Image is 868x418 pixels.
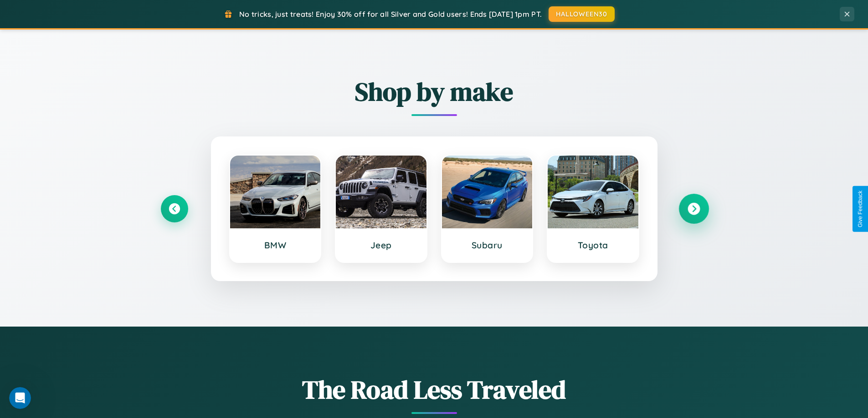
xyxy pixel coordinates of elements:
h2: Shop by make [161,74,708,109]
span: No tricks, just treats! Enjoy 30% off for all Silver and Gold users! Ends [DATE] 1pm PT. [239,10,542,19]
h3: Jeep [345,240,417,251]
button: HALLOWEEN30 [549,6,615,22]
iframe: Intercom live chat [9,387,31,409]
h3: Subaru [451,240,524,251]
div: Give Feedback [857,191,863,227]
h3: BMW [239,240,312,251]
h1: The Road Less Traveled [161,372,708,407]
h3: Toyota [557,240,629,251]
